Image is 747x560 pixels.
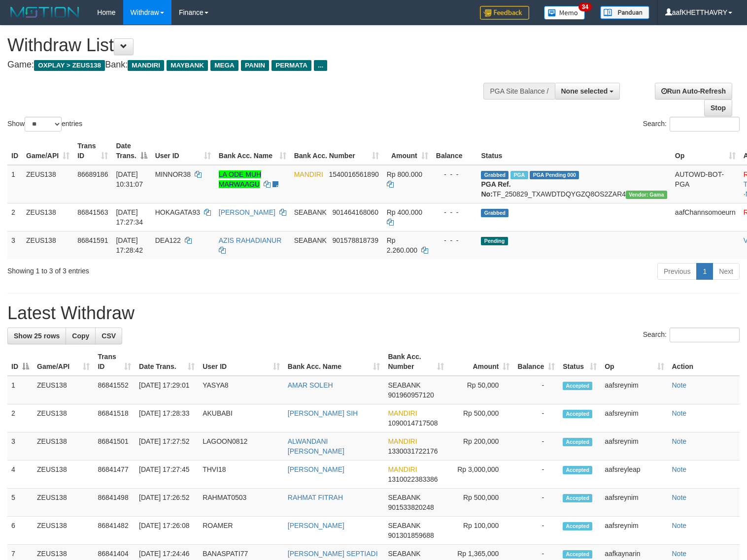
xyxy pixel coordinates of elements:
[94,348,135,376] th: Trans ID: activate to sort column ascending
[7,348,33,376] th: ID: activate to sort column descending
[112,137,151,165] th: Date Trans.: activate to sort column descending
[33,404,94,432] td: ZEUS138
[77,170,108,178] span: 86689186
[7,303,740,323] h1: Latest Withdraw
[388,522,420,529] span: SEABANK
[672,494,687,501] a: Note
[288,409,358,417] a: [PERSON_NAME] SIH
[384,348,447,376] th: Bank Acc. Number: activate to sort column ascending
[33,517,94,545] td: ZEUS138
[600,6,649,19] img: panduan.png
[670,117,740,132] input: Search:
[530,171,579,179] span: PGA Pending
[671,203,740,231] td: aafChannsomoeurn
[219,236,282,244] a: AZIS RAHADIANUR
[387,170,422,178] span: Rp 800.000
[199,348,284,376] th: User ID: activate to sort column ascending
[25,117,62,132] select: Showentries
[388,531,434,539] span: Copy 901301859688 to clipboard
[94,517,135,545] td: 86841482
[199,489,284,517] td: RAHMAT0503
[7,262,304,276] div: Showing 1 to 3 of 3 entries
[388,381,420,389] span: SEABANK
[7,432,33,461] td: 3
[388,437,417,445] span: MANDIRI
[388,447,438,455] span: Copy 1330031722176 to clipboard
[135,376,199,404] td: [DATE] 17:29:01
[7,165,22,203] td: 1
[510,171,528,179] span: Marked by aafkaynarin
[33,432,94,461] td: ZEUS138
[22,165,73,203] td: ZEUS138
[436,169,474,179] div: - - -
[578,2,592,11] span: 34
[294,208,327,216] span: SEABANK
[388,550,420,558] span: SEABANK
[241,60,269,71] span: PANIN
[513,376,559,404] td: -
[7,404,33,432] td: 2
[387,208,422,216] span: Rp 400.000
[448,432,514,461] td: Rp 200,000
[559,348,601,376] th: Status: activate to sort column ascending
[94,461,135,489] td: 86841477
[696,263,713,280] a: 1
[199,376,284,404] td: YASYA8
[94,432,135,461] td: 86841501
[116,208,143,226] span: [DATE] 17:27:34
[7,5,82,20] img: MOTION_logo.png
[657,263,697,280] a: Previous
[135,461,199,489] td: [DATE] 17:27:45
[448,461,514,489] td: Rp 3,000,000
[561,87,608,95] span: None selected
[672,522,687,529] a: Note
[155,208,200,216] span: HOKAGATA93
[22,203,73,231] td: ZEUS138
[284,348,384,376] th: Bank Acc. Name: activate to sort column ascending
[513,348,559,376] th: Balance: activate to sort column ascending
[448,376,514,404] td: Rp 50,000
[672,409,687,417] a: Note
[294,170,323,178] span: MANDIRI
[135,404,199,432] td: [DATE] 17:28:33
[601,404,668,432] td: aafsreynim
[66,328,96,344] a: Copy
[288,494,343,501] a: RAHMAT FITRAH
[7,203,22,231] td: 2
[388,503,434,511] span: Copy 901533820248 to clipboard
[643,328,740,342] label: Search:
[388,419,438,427] span: Copy 1090014717508 to clipboard
[448,348,514,376] th: Amount: activate to sort column ascending
[601,461,668,489] td: aafsreyleap
[14,332,60,340] span: Show 25 rows
[333,236,378,244] span: Copy 901578818739 to clipboard
[7,231,22,259] td: 3
[33,376,94,404] td: ZEUS138
[544,6,585,20] img: Button%20Memo.svg
[668,348,740,376] th: Action
[72,332,89,340] span: Copy
[481,237,508,245] span: Pending
[7,35,488,55] h1: Withdraw List
[77,236,108,244] span: 86841591
[288,381,333,389] a: AMAR SOLEH
[671,165,740,203] td: AUTOWD-BOT-PGA
[210,60,238,71] span: MEGA
[22,137,73,165] th: Game/API: activate to sort column ascending
[383,137,432,165] th: Amount: activate to sort column ascending
[436,235,474,245] div: - - -
[388,494,420,501] span: SEABANK
[436,207,474,217] div: - - -
[333,208,378,216] span: Copy 901464168060 to clipboard
[601,348,668,376] th: Op: activate to sort column ascending
[672,465,687,473] a: Note
[167,60,208,71] span: MAYBANK
[7,328,66,344] a: Show 25 rows
[481,209,509,217] span: Grabbed
[199,432,284,461] td: LAGOON0812
[288,437,344,455] a: ALWANDANI [PERSON_NAME]
[135,348,199,376] th: Date Trans.: activate to sort column ascending
[155,170,191,178] span: MINNOR38
[7,376,33,404] td: 1
[643,117,740,132] label: Search:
